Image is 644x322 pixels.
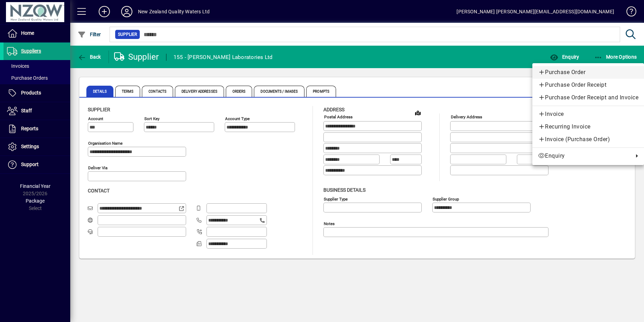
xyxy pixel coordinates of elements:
[538,81,638,89] span: Purchase Order Receipt
[538,110,638,118] span: Invoice
[538,93,638,102] span: Purchase Order Receipt and Invoice
[538,152,630,160] span: Enquiry
[538,135,638,144] span: Invoice (Purchase Order)
[538,68,638,77] span: Purchase Order
[538,123,638,131] span: Recurring Invoice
